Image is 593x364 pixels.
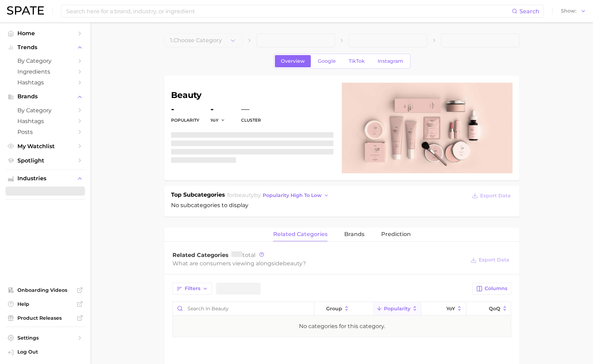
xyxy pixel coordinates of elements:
button: Industries [6,173,85,184]
span: Help [17,301,73,307]
span: Spotlight [17,157,73,164]
input: Search here for a brand, industry, or ingredient [66,5,512,17]
span: brands [344,231,364,237]
button: Popularity [374,302,421,316]
span: Columns [485,286,507,291]
span: Settings [17,335,73,341]
span: Hashtags [17,118,73,124]
span: for by [227,192,331,198]
button: YoY [210,117,225,123]
img: SPATE [7,6,44,15]
span: 1. Choose Category [170,37,222,44]
h1: beauty [171,91,333,99]
dd: - [171,105,199,113]
a: by Category [6,105,85,116]
span: Instagram [378,58,403,64]
a: Instagram [372,55,409,67]
span: Product Releases [17,315,73,321]
span: YoY [210,117,218,123]
span: Show [561,9,576,13]
button: 1.Choose Category [164,33,242,47]
button: Trends [6,42,85,53]
span: Log Out [17,349,79,355]
span: Related Categories [172,252,229,258]
span: My Watchlist [17,143,73,150]
span: group [326,306,342,311]
span: Hashtags [17,79,73,86]
div: No categories for this category. [299,322,385,331]
input: Search in beauty [173,302,314,315]
button: Export Data [470,191,513,200]
span: popularity high to low [263,192,322,198]
span: Posts [17,129,73,135]
span: by Category [17,58,73,64]
a: Posts [6,127,85,137]
span: Industries [17,175,73,182]
span: Filters [185,286,200,291]
span: beauty [283,260,303,267]
a: Log out. Currently logged in with e-mail addison@spate.nyc. [6,347,85,358]
dd: - [210,105,230,113]
a: Settings [6,333,85,343]
span: Home [17,30,73,37]
span: total [231,252,255,258]
div: What are consumers viewing alongside ? [172,259,465,268]
a: My Watchlist [6,141,85,152]
span: QoQ [489,306,500,311]
a: Onboarding Videos [6,285,85,295]
span: by Category [17,107,73,114]
a: Hashtags [6,116,85,127]
button: Filters [172,283,212,295]
span: related categories [273,231,328,237]
button: Brands [6,91,85,102]
a: Overview [275,55,311,67]
span: Popularity [384,306,410,311]
h1: Top Subcategories [171,191,225,201]
a: by Category [6,55,85,66]
span: — [241,105,249,113]
a: Spotlight [6,155,85,166]
span: TikTok [349,58,365,64]
a: Product Releases [6,313,85,323]
dt: cluster [241,116,261,124]
a: Home [6,28,85,39]
button: Export Data [469,255,511,265]
span: Search [519,8,539,15]
span: beauty [234,192,254,198]
button: group [314,302,373,316]
span: Brands [17,93,73,100]
dt: Popularity [171,116,199,124]
span: Onboarding Videos [17,287,73,293]
button: Columns [472,283,511,295]
span: Prediction [381,231,411,237]
a: Ingredients [6,66,85,77]
span: Ingredients [17,68,73,75]
span: Overview [281,58,305,64]
span: Trends [17,44,73,51]
a: Google [312,55,342,67]
a: TikTok [343,55,371,67]
button: Show [559,7,588,16]
div: No subcategories to display [171,191,513,210]
a: Hashtags [6,77,85,88]
button: QoQ [466,302,511,316]
button: popularity high to low [261,191,331,200]
span: Google [318,58,336,64]
span: Export Data [479,257,509,263]
a: Help [6,299,85,309]
span: Export Data [480,193,511,199]
button: YoY [421,302,466,316]
span: YoY [446,306,455,311]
